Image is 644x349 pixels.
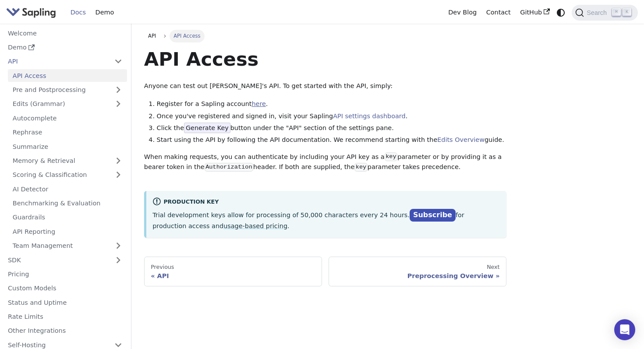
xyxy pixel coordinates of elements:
[144,152,506,173] p: When making requests, you can authenticate by including your API key as a parameter or by providi...
[3,282,127,295] a: Custom Models
[8,169,127,181] a: Scoring & Classification
[151,272,315,280] div: API
[66,6,91,19] a: Docs
[148,33,156,39] span: API
[152,197,500,208] div: Production Key
[110,55,127,68] button: Collapse sidebar category 'API'
[6,6,56,19] img: Sapling.ai
[614,319,635,340] div: Open Intercom Messenger
[8,98,127,110] a: Edits (Grammar)
[623,8,631,16] kbd: K
[6,6,59,19] a: Sapling.ai
[443,6,481,19] a: Dev Blog
[157,135,506,145] li: Start using the API by following the API documentation. We recommend starting with the guide.
[205,163,253,172] code: Authorization
[8,225,127,238] a: API Reporting
[354,163,367,172] code: key
[144,81,506,92] p: Anyone can test out [PERSON_NAME]'s API. To get started with the API, simply:
[335,264,500,271] div: Next
[3,27,127,39] a: Welcome
[3,296,127,309] a: Status and Uptime
[223,222,287,229] a: usage-based pricing
[481,6,516,19] a: Contact
[91,6,119,19] a: Demo
[144,47,506,71] h1: API Access
[515,6,554,19] a: GitHub
[612,8,621,16] kbd: ⌘
[144,30,160,42] a: API
[152,209,500,231] p: Trial development keys allow for processing of 50,000 characters every 24 hours. for production a...
[3,55,110,68] a: API
[251,100,265,107] a: here
[3,41,127,54] a: Demo
[329,257,506,286] a: NextPreprocessing Overview
[3,324,127,337] a: Other Integrations
[572,5,637,21] button: Search (Command+K)
[335,272,500,280] div: Preprocessing Overview
[157,123,506,134] li: Click the button under the "API" section of the settings pane.
[8,155,127,167] a: Memory & Retrieval
[8,126,127,139] a: Rephrase
[584,9,612,16] span: Search
[170,30,205,42] span: API Access
[3,310,127,323] a: Rate Limits
[555,6,567,19] button: Switch between dark and light mode (currently system mode)
[157,111,506,122] li: Once you've registered and signed in, visit your Sapling .
[8,84,127,96] a: Pre and Postprocessing
[8,183,127,195] a: AI Detector
[144,257,322,286] a: PreviousAPI
[385,152,397,161] code: key
[410,209,456,222] a: Subscribe
[8,197,127,210] a: Benchmarking & Evaluation
[3,254,110,266] a: SDK
[3,268,127,281] a: Pricing
[8,240,127,252] a: Team Management
[333,113,405,120] a: API settings dashboard
[8,112,127,124] a: Autocomplete
[157,99,506,109] li: Register for a Sapling account .
[151,264,315,271] div: Previous
[8,69,127,82] a: API Access
[437,136,485,143] a: Edits Overview
[144,257,506,286] nav: Docs pages
[184,123,230,133] span: Generate Key
[110,254,127,266] button: Expand sidebar category 'SDK'
[8,140,127,153] a: Summarize
[8,211,127,224] a: Guardrails
[144,30,506,42] nav: Breadcrumbs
